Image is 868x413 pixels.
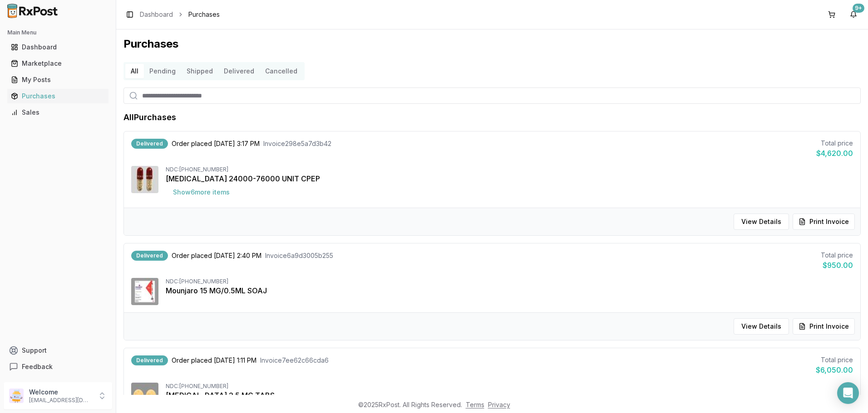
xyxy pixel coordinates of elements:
[4,105,112,120] button: Sales
[7,55,108,72] a: Marketplace
[131,355,168,365] div: Delivered
[11,92,105,101] div: Purchases
[7,88,108,104] a: Purchases
[181,64,218,78] button: Shipped
[131,251,168,261] div: Delivered
[821,251,853,260] div: Total price
[793,214,855,230] button: Print Invoice
[131,139,168,149] div: Delivered
[7,72,108,88] a: My Posts
[4,89,112,103] button: Purchases
[7,39,108,55] a: Dashboard
[29,388,92,397] p: Welcome
[22,362,53,371] span: Feedback
[166,285,853,296] div: Mounjaro 15 MG/0.5ML SOAJ
[734,318,789,335] button: View Details
[7,29,108,36] h2: Main Menu
[11,108,105,117] div: Sales
[734,214,789,230] button: View Details
[166,278,853,285] div: NDC: [PHONE_NUMBER]
[846,7,861,22] button: 9+
[172,251,261,260] span: Order placed [DATE] 2:40 PM
[816,148,853,159] div: $4,620.00
[7,104,108,121] a: Sales
[4,342,112,359] button: Support
[218,64,260,78] button: Delivered
[140,10,220,19] nav: breadcrumb
[166,173,853,184] div: [MEDICAL_DATA] 24000-76000 UNIT CPEP
[265,251,333,260] span: Invoice 6a9d3005b255
[188,10,220,19] span: Purchases
[131,166,158,193] img: Creon 24000-76000 UNIT CPEP
[11,43,105,52] div: Dashboard
[837,382,859,404] div: Open Intercom Messenger
[140,10,173,19] a: Dashboard
[816,139,853,148] div: Total price
[793,318,855,335] button: Print Invoice
[131,278,158,305] img: Mounjaro 15 MG/0.5ML SOAJ
[29,397,92,404] p: [EMAIL_ADDRESS][DOMAIN_NAME]
[172,356,256,365] span: Order placed [DATE] 1:11 PM
[172,139,260,148] span: Order placed [DATE] 3:17 PM
[125,64,144,78] button: All
[4,73,112,87] button: My Posts
[263,139,331,148] span: Invoice 298e5a7d3b42
[131,383,158,410] img: Eliquis 2.5 MG TABS
[144,64,181,78] button: Pending
[9,389,24,403] img: User avatar
[821,260,853,271] div: $950.00
[11,59,105,68] div: Marketplace
[123,37,861,51] h1: Purchases
[4,56,112,71] button: Marketplace
[816,364,853,375] div: $6,050.00
[166,166,853,173] div: NDC: [PHONE_NUMBER]
[488,401,510,408] a: Privacy
[4,359,112,375] button: Feedback
[260,356,329,365] span: Invoice 7ee62c66cda6
[166,390,853,401] div: [MEDICAL_DATA] 2.5 MG TABS
[466,401,484,408] a: Terms
[4,4,62,18] img: RxPost Logo
[260,64,303,78] button: Cancelled
[816,355,853,364] div: Total price
[4,40,112,54] button: Dashboard
[853,4,864,13] div: 9+
[166,383,853,390] div: NDC: [PHONE_NUMBER]
[11,75,105,84] div: My Posts
[166,184,237,200] button: Show6more items
[123,111,176,124] h1: All Purchases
